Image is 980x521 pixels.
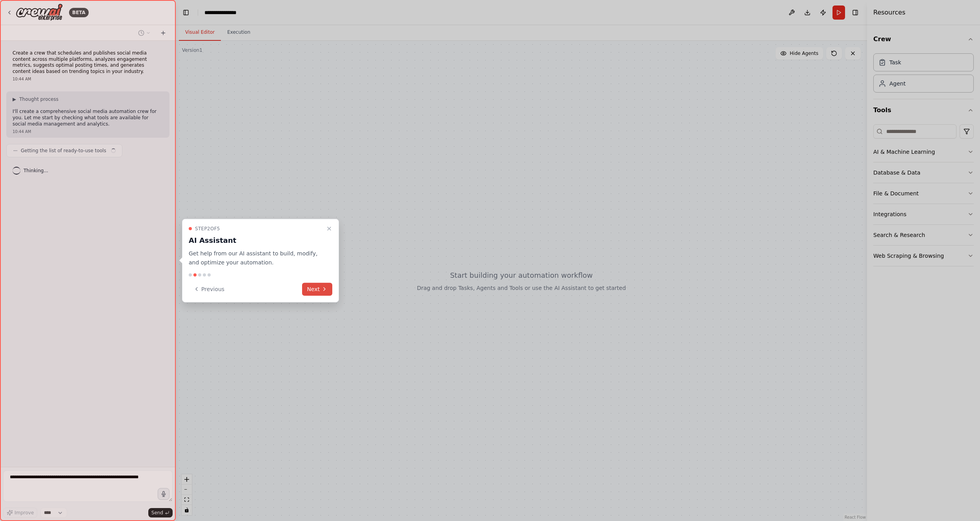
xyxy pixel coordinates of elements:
button: Hide left sidebar [180,7,191,18]
h3: AI Assistant [189,235,323,246]
button: Previous [189,282,229,295]
button: Close walkthrough [324,224,334,233]
p: Get help from our AI assistant to build, modify, and optimize your automation. [189,249,323,267]
button: Next [302,282,332,295]
span: Step 2 of 5 [195,226,220,232]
